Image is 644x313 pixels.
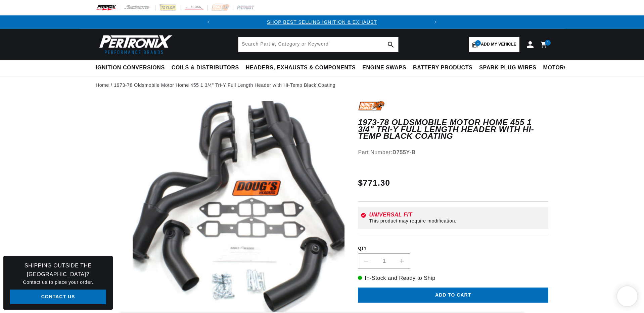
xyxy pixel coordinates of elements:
img: Pertronix [96,33,173,56]
span: 1 [475,40,481,46]
a: 1973-78 Oldsmobile Motor Home 455 1 3/4" Tri-Y Full Length Header with Hi-Temp Black Coating [114,81,335,89]
a: Contact Us [10,290,106,305]
summary: Motorcycle [540,60,587,76]
strong: D755Y-B [393,149,416,155]
span: Ignition Conversions [96,64,165,71]
a: SHOP BEST SELLING IGNITION & EXHAUST [267,19,377,25]
span: Headers, Exhausts & Components [246,64,356,71]
nav: breadcrumbs [96,81,548,89]
summary: Battery Products [410,60,476,76]
span: Add my vehicle [481,41,516,48]
span: Engine Swaps [362,64,406,71]
div: This product may require modification. [369,218,546,224]
summary: Ignition Conversions [96,60,168,76]
p: Contact us to place your order. [10,278,106,286]
summary: Engine Swaps [359,60,410,76]
p: In-Stock and Ready to Ship [358,274,548,283]
span: Battery Products [413,64,472,71]
span: Spark Plug Wires [479,64,536,71]
summary: Coils & Distributors [168,60,242,76]
label: QTY [358,246,548,251]
summary: Headers, Exhausts & Components [242,60,359,76]
span: 1 [547,40,549,46]
span: Coils & Distributors [172,64,239,71]
button: Translation missing: en.sections.announcements.next_announcement [429,15,442,29]
h1: 1973-78 Oldsmobile Motor Home 455 1 3/4" Tri-Y Full Length Header with Hi-Temp Black Coating [358,119,548,139]
span: $771.30 [358,177,390,189]
button: Add to cart [358,288,548,303]
div: Announcement [215,18,429,26]
button: Translation missing: en.sections.announcements.previous_announcement [202,15,215,29]
div: Part Number: [358,148,548,157]
div: Universal Fit [369,212,546,217]
summary: Spark Plug Wires [476,60,540,76]
button: search button [383,37,398,52]
input: Search Part #, Category or Keyword [238,37,398,52]
h3: Shipping Outside the [GEOGRAPHIC_DATA]? [10,261,106,278]
span: Motorcycle [543,64,583,71]
slideshow-component: Translation missing: en.sections.announcements.announcement_bar [79,15,565,29]
a: 1Add my vehicle [469,37,519,52]
a: Home [96,81,109,89]
div: 1 of 2 [215,18,429,26]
